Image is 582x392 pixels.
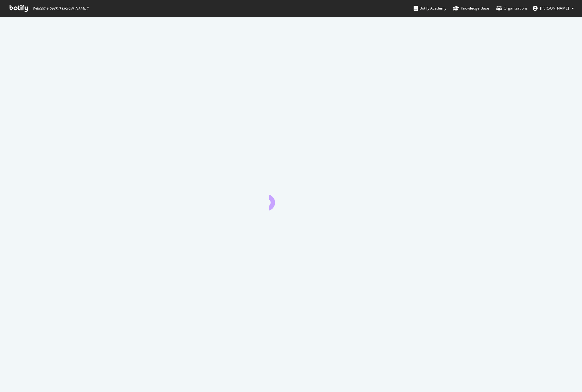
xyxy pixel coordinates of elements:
[453,5,489,11] div: Knowledge Base
[32,6,88,11] span: Welcome back, [PERSON_NAME] !
[269,188,313,210] div: animation
[528,3,579,13] button: [PERSON_NAME]
[496,5,528,11] div: Organizations
[414,5,446,11] div: Botify Academy
[540,6,569,11] span: Richard Nazarewicz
